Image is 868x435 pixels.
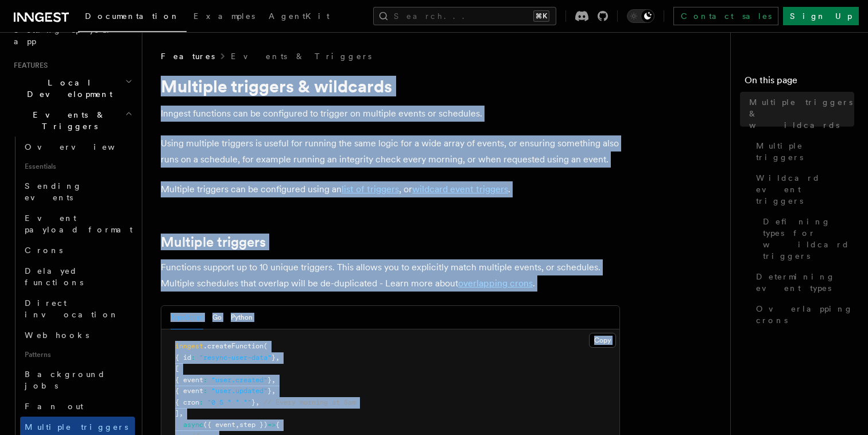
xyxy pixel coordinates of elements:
[161,51,215,62] span: Features
[20,396,135,417] a: Fan out
[20,240,135,261] a: Crons
[20,325,135,345] a: Webhooks
[749,96,854,131] span: Multiple triggers & wildcards
[199,398,203,406] span: :
[756,172,854,207] span: Wildcard event triggers
[20,157,135,176] span: Essentials
[373,7,556,25] button: Search...⌘K
[756,303,854,326] span: Overlapping crons
[20,176,135,208] a: Sending events
[175,387,203,395] span: { event
[20,293,135,325] a: Direct invocation
[161,259,620,292] p: Functions support up to 10 unique triggers. This allows you to explicitly match multiple events, ...
[9,72,135,104] button: Local Development
[756,271,854,294] span: Determining event types
[268,387,272,395] span: }
[203,376,207,384] span: :
[272,354,276,362] span: }
[412,184,508,195] a: wildcard event triggers
[203,387,207,395] span: :
[751,135,854,168] a: Multiple triggers
[751,298,854,331] a: Overlapping crons
[272,376,276,384] span: ,
[25,213,133,234] span: Event payload format
[175,398,199,406] span: { cron
[458,278,533,289] a: overlapping crons
[203,421,235,429] span: ({ event
[191,354,195,362] span: :
[212,306,222,329] button: Go
[751,168,854,211] a: Wildcard event triggers
[745,73,854,92] h4: On this page
[161,106,620,122] p: Inngest functions can be configured to trigger on multiple events or schedules.
[783,7,859,25] a: Sign Up
[25,142,143,152] span: Overview
[263,342,268,350] span: (
[20,261,135,293] a: Delayed functions
[25,402,83,411] span: Fan out
[170,306,203,329] button: TypeScript
[25,181,82,202] span: Sending events
[751,266,854,298] a: Determining event types
[175,342,203,350] span: inngest
[231,306,253,329] button: Python
[9,20,135,52] a: Setting up your app
[9,61,48,70] span: Features
[276,421,280,429] span: {
[175,376,203,384] span: { event
[161,135,620,168] p: Using multiple triggers is useful for running the same logic for a wide array of events, or ensur...
[9,109,125,132] span: Events & Triggers
[85,11,180,21] span: Documentation
[263,398,356,406] span: // Every morning at 5am
[269,11,330,21] span: AgentKit
[756,140,854,163] span: Multiple triggers
[745,92,854,135] a: Multiple triggers & wildcards
[20,208,135,240] a: Event payload format
[183,421,203,429] span: async
[179,409,183,417] span: ,
[175,354,191,362] span: { id
[589,333,616,348] button: Copy
[211,376,268,384] span: "user.created"
[276,354,280,362] span: ,
[255,398,259,406] span: ,
[9,104,135,137] button: Events & Triggers
[203,342,263,350] span: .createFunction
[25,331,89,340] span: Webhooks
[161,234,266,250] a: Multiple triggers
[193,11,255,21] span: Examples
[627,9,654,23] button: Toggle dark mode
[272,387,276,395] span: ,
[251,398,255,406] span: }
[175,364,179,372] span: [
[175,409,179,417] span: ]
[268,376,272,384] span: }
[25,370,106,390] span: Background jobs
[78,3,187,32] a: Documentation
[161,181,620,197] p: Multiple triggers can be configured using an , or .
[262,3,336,31] a: AgentKit
[763,216,854,262] span: Defining types for wildcard triggers
[199,354,272,362] span: "resync-user-data"
[211,387,268,395] span: "user.updated"
[9,77,125,100] span: Local Development
[231,51,371,62] a: Events & Triggers
[187,3,262,31] a: Examples
[161,76,620,96] h1: Multiple triggers & wildcards
[268,421,276,429] span: =>
[20,137,135,157] a: Overview
[235,421,239,429] span: ,
[25,298,119,319] span: Direct invocation
[533,10,549,22] kbd: ⌘K
[20,345,135,364] span: Patterns
[25,246,63,255] span: Crons
[20,364,135,396] a: Background jobs
[673,7,778,25] a: Contact sales
[342,184,399,195] a: list of triggers
[25,266,83,287] span: Delayed functions
[239,421,268,429] span: step })
[758,211,854,266] a: Defining types for wildcard triggers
